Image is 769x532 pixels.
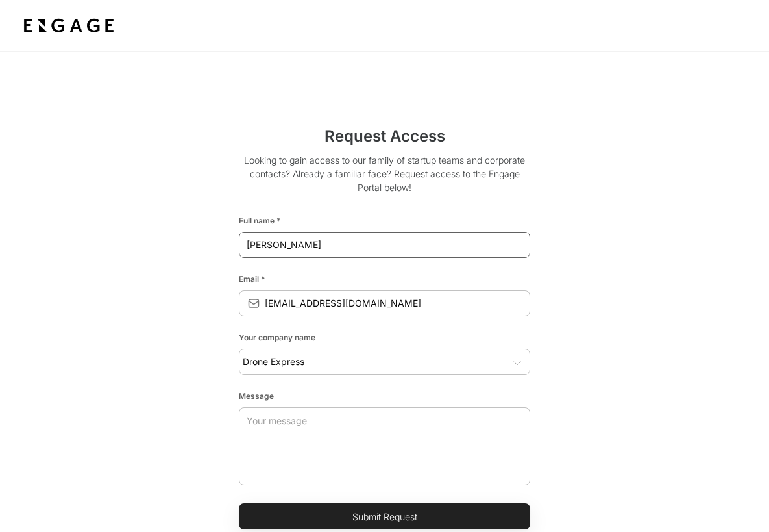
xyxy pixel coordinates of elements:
[511,357,524,370] button: Open
[239,125,530,153] h2: Request Access
[239,327,530,344] div: Your company name
[239,233,530,257] input: Your Name
[21,14,117,38] img: bdf1fb74-1727-4ba0-a5bd-bc74ae9fc70b.jpeg
[239,503,530,529] button: Submit Request
[265,292,530,315] input: Your email
[239,153,530,205] p: Looking to gain access to our family of startup teams and corporate contacts? Already a familiar ...
[239,268,530,285] div: Email *
[239,385,530,402] div: Message
[239,210,530,227] div: Full name *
